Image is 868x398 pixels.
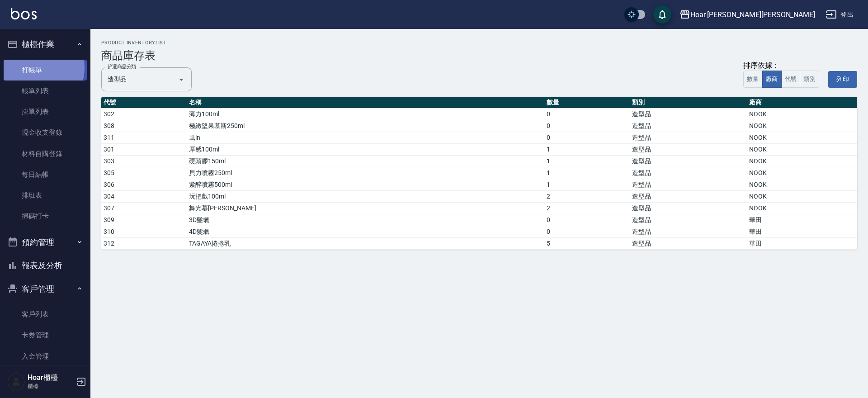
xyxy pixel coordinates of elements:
[544,238,630,250] td: 5
[174,72,189,87] button: Open
[747,120,857,132] td: NOOK
[187,179,544,191] td: 紫醉噴霧500ml
[101,49,857,62] h3: 商品庫存表
[7,373,25,391] img: Person
[762,71,782,88] button: 廠商
[747,109,857,120] td: NOOK
[747,97,857,109] th: 廠商
[4,304,87,325] a: 客戶列表
[630,97,747,109] th: 類別
[544,156,630,167] td: 1
[187,120,544,132] td: 極緻堅果慕斯250ml
[187,238,544,250] td: TAGAYA捲捲乳
[28,373,74,382] h5: Hoar櫃檯
[747,214,857,226] td: 華田
[187,156,544,167] td: 硬頭膠150ml
[544,144,630,156] td: 1
[630,226,747,238] td: 造型品
[544,167,630,179] td: 1
[4,206,87,227] a: 掃碼打卡
[747,238,857,250] td: 華田
[187,132,544,144] td: 風in
[101,214,187,226] td: 309
[187,191,544,203] td: 玩把戲100ml
[630,144,747,156] td: 造型品
[4,164,87,185] a: 每日結帳
[800,71,819,88] button: 類別
[630,167,747,179] td: 造型品
[187,167,544,179] td: 貝力噴霧250ml
[4,231,87,254] button: 預約管理
[828,71,857,88] button: 列印
[747,132,857,144] td: NOOK
[822,6,857,23] button: 登出
[4,33,87,56] button: 櫃檯作業
[630,191,747,203] td: 造型品
[4,254,87,277] button: 報表及分析
[4,346,87,367] a: 入金管理
[101,226,187,238] td: 310
[747,179,857,191] td: NOOK
[187,203,544,214] td: 舞光慕[PERSON_NAME]
[105,71,162,87] input: 分類名稱
[4,277,87,301] button: 客戶管理
[101,120,187,132] td: 308
[544,109,630,120] td: 0
[101,109,187,120] td: 302
[747,156,857,167] td: NOOK
[4,122,87,143] a: 現金收支登錄
[676,5,819,24] button: Hoar [PERSON_NAME][PERSON_NAME]
[101,40,857,46] h2: product inventoryList
[101,179,187,191] td: 306
[747,167,857,179] td: NOOK
[747,226,857,238] td: 華田
[743,71,763,88] button: 數量
[630,132,747,144] td: 造型品
[101,97,857,250] table: a dense table
[630,109,747,120] td: 造型品
[101,156,187,167] td: 303
[544,214,630,226] td: 0
[4,143,87,164] a: 材料自購登錄
[630,214,747,226] td: 造型品
[187,97,544,109] th: 名稱
[630,238,747,250] td: 造型品
[630,156,747,167] td: 造型品
[4,81,87,101] a: 帳單列表
[630,203,747,214] td: 造型品
[544,191,630,203] td: 2
[544,226,630,238] td: 0
[747,144,857,156] td: NOOK
[747,203,857,214] td: NOOK
[101,144,187,156] td: 301
[544,179,630,191] td: 1
[4,185,87,206] a: 排班表
[101,203,187,214] td: 307
[101,167,187,179] td: 305
[101,132,187,144] td: 311
[630,179,747,191] td: 造型品
[101,191,187,203] td: 304
[544,97,630,109] th: 數量
[101,238,187,250] td: 312
[187,109,544,120] td: 薄力100ml
[544,203,630,214] td: 2
[4,60,87,81] a: 打帳單
[187,144,544,156] td: 厚感100ml
[101,97,187,109] th: 代號
[781,71,801,88] button: 代號
[4,101,87,122] a: 掛單列表
[743,61,819,71] div: 排序依據：
[544,120,630,132] td: 0
[11,8,37,19] img: Logo
[187,226,544,238] td: 4D髮蠟
[653,5,671,24] button: save
[544,132,630,144] td: 0
[747,191,857,203] td: NOOK
[108,63,136,70] label: 篩選商品分類
[187,214,544,226] td: 3D髮蠟
[4,325,87,346] a: 卡券管理
[690,9,815,20] div: Hoar [PERSON_NAME][PERSON_NAME]
[28,382,74,390] p: 櫃檯
[630,120,747,132] td: 造型品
